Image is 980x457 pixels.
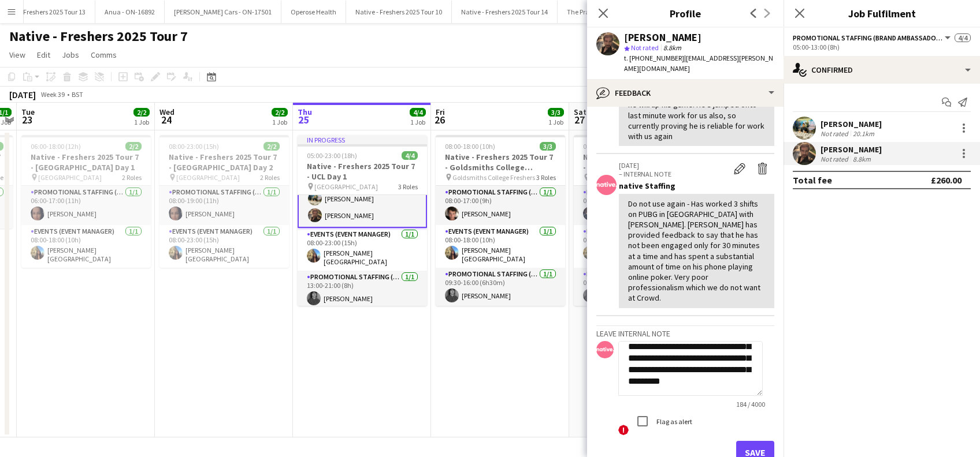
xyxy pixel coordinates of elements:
div: In progress [298,135,427,144]
span: 27 [572,113,586,126]
app-job-card: In progress05:00-23:00 (18h)4/4Native - Freshers 2025 Tour 7 - UCL Day 1 [GEOGRAPHIC_DATA]3 Roles... [298,135,427,306]
span: 26 [434,113,445,126]
span: 8.8km [661,43,684,52]
button: Native - Freshers 2025 Tour 10 [346,1,452,23]
button: The Practice @ 188 [558,1,633,23]
span: View [9,50,25,60]
span: Sat [574,107,586,117]
span: 08:00-18:00 (10h) [583,142,633,151]
span: 2 Roles [260,173,280,182]
div: 1 Job [134,118,149,126]
span: Goldsmiths College Freshers [452,173,535,182]
span: Fri [436,107,445,117]
button: Native - Freshers 2025 Tour 14 [452,1,558,23]
span: 2/2 [133,108,150,117]
app-card-role: Promotional Staffing (Brand Ambassadors)1/106:00-17:00 (11h)[PERSON_NAME] [21,186,151,225]
span: Jobs [62,50,79,60]
h3: Native - Freshers 2025 Tour 7 - [GEOGRAPHIC_DATA] London Day 1 [574,152,703,173]
h3: Leave internal note [596,328,774,339]
a: View [5,47,30,62]
button: Operose Health [281,1,346,23]
span: 184 / 4000 [727,400,774,409]
span: 25 [296,113,312,126]
span: 2/2 [263,142,280,151]
app-card-role: Promotional Staffing (Brand Ambassadors)1/108:00-19:00 (11h)[PERSON_NAME] [159,186,289,225]
div: Do not use again - Has worked 3 shifts on PUBG in [GEOGRAPHIC_DATA] with [PERSON_NAME]. [PERSON_N... [628,198,765,304]
div: [PERSON_NAME] [821,144,882,155]
div: Total fee [793,174,832,186]
span: 2/2 [272,108,288,117]
span: 2 Roles [122,173,142,182]
span: 06:00-18:00 (12h) [31,142,81,151]
h3: Profile [587,6,784,21]
div: Not rated [821,129,851,138]
app-job-card: 06:00-18:00 (12h)2/2Native - Freshers 2025 Tour 7 - [GEOGRAPHIC_DATA] Day 1 [GEOGRAPHIC_DATA]2 Ro... [21,135,151,268]
app-card-role: Promotional Staffing (Brand Ambassadors)1/108:00-17:00 (9h)[PERSON_NAME] [436,186,565,225]
span: Thu [298,107,312,117]
div: [DATE] [9,89,36,100]
div: Not rated [821,155,851,163]
span: Comms [91,50,117,60]
app-job-card: 08:00-18:00 (10h)3/3Native - Freshers 2025 Tour 7 - Goldsmiths College Freshers Day 1 Goldsmiths ... [436,135,565,306]
app-card-role: Events (Event Manager)1/108:00-18:00 (10h)[PERSON_NAME][GEOGRAPHIC_DATA] [21,225,151,268]
a: Edit [32,47,55,62]
div: [PERSON_NAME] [821,119,882,129]
span: 23 [20,113,35,126]
app-job-card: 08:00-23:00 (15h)2/2Native - Freshers 2025 Tour 7 - [GEOGRAPHIC_DATA] Day 2 [GEOGRAPHIC_DATA]2 Ro... [159,135,289,268]
div: 1 Job [410,118,425,126]
app-card-role: Promotional Staffing (Brand Ambassadors)1/109:30-16:00 (6h30m)[PERSON_NAME] [436,268,565,307]
span: [GEOGRAPHIC_DATA] [314,182,378,191]
h3: Native - Freshers 2025 Tour 7 - UCL Day 1 [298,161,427,182]
span: 3/3 [540,142,556,151]
div: Confirmed [784,56,980,84]
app-card-role: Promotional Staffing (Brand Ambassadors)1/109:30-16:00 (6h30m)[PERSON_NAME] [574,268,703,307]
div: BST [72,90,83,99]
span: | [EMAIL_ADDRESS][PERSON_NAME][DOMAIN_NAME] [624,54,773,73]
h3: Native - Freshers 2025 Tour 7 - Goldsmiths College Freshers Day 1 [436,152,565,173]
app-card-role: Events (Event Manager)1/108:00-18:00 (10h)[PERSON_NAME][GEOGRAPHIC_DATA] [574,225,703,268]
span: Promotional Staffing (Brand Ambassadors) [793,33,943,42]
span: [GEOGRAPHIC_DATA] [176,173,240,182]
span: Edit [37,50,50,60]
span: 4/4 [402,151,418,160]
h3: Native - Freshers 2025 Tour 7 - [GEOGRAPHIC_DATA] Day 1 [21,152,151,173]
span: 3 Roles [536,173,556,182]
div: 05:00-13:00 (8h) [793,43,971,51]
span: 08:00-23:00 (15h) [169,142,219,151]
div: 1 Job [548,118,563,126]
span: 4/4 [410,108,426,117]
div: 08:00-18:00 (10h)3/3Native - Freshers 2025 Tour 7 - [GEOGRAPHIC_DATA] London Day 1 [GEOGRAPHIC_DA... [574,135,703,306]
app-card-role: Events (Event Manager)1/108:00-18:00 (10h)[PERSON_NAME][GEOGRAPHIC_DATA] [436,225,565,268]
app-card-role: Promotional Staffing (Brand Ambassadors)2/205:00-13:00 (8h)[PERSON_NAME][PERSON_NAME] [298,170,427,228]
button: Promotional Staffing (Brand Ambassadors) [793,33,952,42]
p: – INTERNAL NOTE [619,170,728,178]
h1: Native - Freshers 2025 Tour 7 [9,28,188,45]
span: 4/4 [955,33,971,42]
a: Comms [86,47,121,62]
div: 1 Job [272,118,287,126]
span: 3 Roles [398,182,418,191]
span: ! [618,425,629,435]
app-card-role: Events (Event Manager)1/108:00-23:00 (15h)[PERSON_NAME][GEOGRAPHIC_DATA] [159,225,289,268]
div: Feedback [587,79,784,107]
span: 05:00-23:00 (18h) [307,151,357,160]
span: Tue [21,107,35,117]
span: Not rated [631,43,659,52]
h3: Job Fulfilment [784,6,980,21]
span: Wed [159,107,175,117]
button: Anua - ON-16892 [95,1,165,23]
div: 20.1km [851,129,877,138]
app-card-role: Events (Event Manager)1/108:00-23:00 (15h)[PERSON_NAME][GEOGRAPHIC_DATA] [298,228,427,271]
span: 08:00-18:00 (10h) [445,142,495,151]
div: native Staffing [619,181,774,191]
div: 8.8km [851,155,873,163]
span: Week 39 [38,90,67,99]
div: £260.00 [931,174,962,186]
a: Jobs [57,47,84,62]
span: t. [PHONE_NUMBER] [624,54,684,62]
span: 3/3 [548,108,564,117]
